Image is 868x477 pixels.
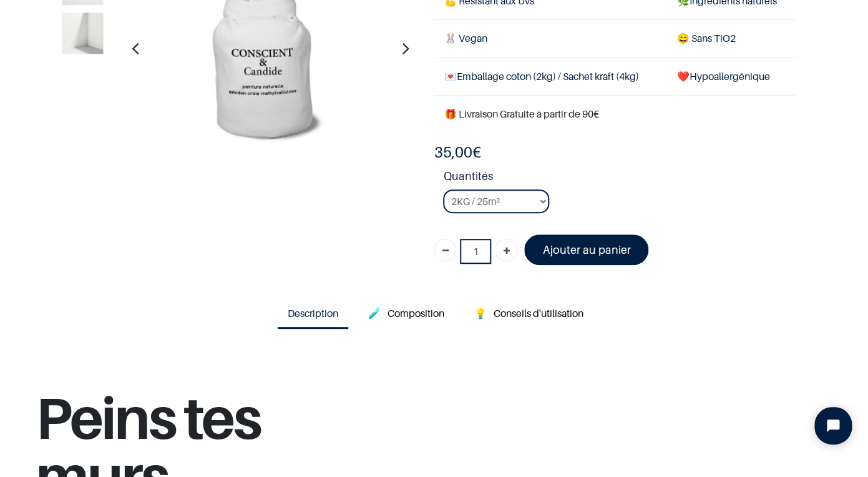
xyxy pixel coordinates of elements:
[474,307,487,319] span: 💡
[443,168,796,189] strong: Quantités
[434,58,666,95] td: Emballage coton (2kg) / Sachet kraft (4kg)
[804,396,862,455] iframe: Tidio Chat
[62,13,104,54] img: Product image
[434,239,456,261] a: Supprimer
[434,143,480,161] b: €
[495,239,517,261] a: Ajouter
[444,108,598,120] font: 🎁 Livraison Gratuite à partir de 90€
[666,20,796,58] td: ans TiO2
[388,307,444,319] span: Composition
[666,58,796,95] td: ❤️Hypoallergénique
[444,70,456,83] span: 💌
[288,307,338,319] span: Description
[444,32,487,44] span: 🐰 Vegan
[524,234,648,265] a: Ajouter au panier
[676,32,696,44] span: 😄 S
[434,143,472,161] span: 35,00
[542,243,630,256] font: Ajouter au panier
[494,307,583,319] span: Conseils d'utilisation
[368,307,381,319] span: 🧪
